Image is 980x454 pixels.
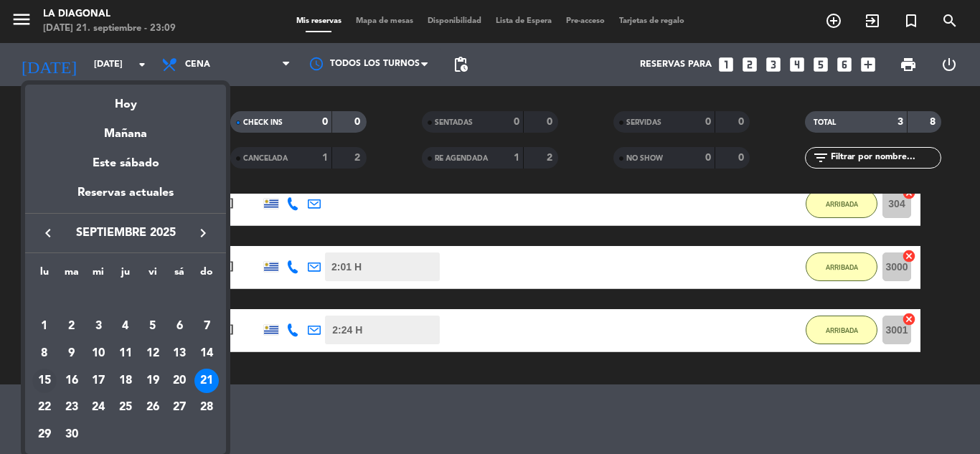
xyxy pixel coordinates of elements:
[60,369,84,393] div: 16
[141,341,165,366] div: 12
[58,394,85,422] td: 23 de septiembre de 2025
[31,264,58,286] th: lunes
[113,369,138,393] div: 18
[166,367,194,394] td: 20 de septiembre de 2025
[112,264,139,286] th: jueves
[167,341,192,366] div: 13
[166,264,194,286] th: sábado
[167,314,192,339] div: 6
[86,369,110,393] div: 17
[166,394,194,422] td: 27 de septiembre de 2025
[194,369,219,393] div: 21
[25,143,226,184] div: Este sábado
[112,367,139,394] td: 18 de septiembre de 2025
[166,313,194,341] td: 6 de septiembre de 2025
[167,369,192,393] div: 20
[58,313,85,341] td: 2 de septiembre de 2025
[113,314,138,339] div: 4
[85,313,112,341] td: 3 de septiembre de 2025
[139,264,166,286] th: viernes
[60,422,84,447] div: 30
[167,396,192,420] div: 27
[32,422,57,447] div: 29
[139,367,166,394] td: 19 de septiembre de 2025
[190,224,216,242] button: keyboard_arrow_right
[31,340,58,367] td: 8 de septiembre de 2025
[166,340,194,367] td: 13 de septiembre de 2025
[58,421,85,448] td: 30 de septiembre de 2025
[194,396,219,420] div: 28
[39,224,57,242] i: keyboard_arrow_left
[58,367,85,394] td: 16 de septiembre de 2025
[31,421,58,448] td: 29 de septiembre de 2025
[193,394,220,422] td: 28 de septiembre de 2025
[139,313,166,341] td: 5 de septiembre de 2025
[113,396,138,420] div: 25
[193,313,220,341] td: 7 de septiembre de 2025
[86,341,110,366] div: 10
[31,394,58,422] td: 22 de septiembre de 2025
[141,314,165,339] div: 5
[58,264,85,286] th: martes
[60,314,84,339] div: 2
[25,184,226,213] div: Reservas actuales
[35,224,61,242] button: keyboard_arrow_left
[193,367,220,394] td: 21 de septiembre de 2025
[60,396,84,420] div: 23
[194,314,219,339] div: 7
[31,313,58,341] td: 1 de septiembre de 2025
[61,224,190,242] span: septiembre 2025
[32,369,57,393] div: 15
[31,367,58,394] td: 15 de septiembre de 2025
[85,394,112,422] td: 24 de septiembre de 2025
[194,224,212,242] i: keyboard_arrow_right
[141,369,165,393] div: 19
[85,340,112,367] td: 10 de septiembre de 2025
[194,341,219,366] div: 14
[193,340,220,367] td: 14 de septiembre de 2025
[112,340,139,367] td: 11 de septiembre de 2025
[31,286,220,313] td: SEP.
[32,314,57,339] div: 1
[139,394,166,422] td: 26 de septiembre de 2025
[60,341,84,366] div: 9
[85,264,112,286] th: miércoles
[139,340,166,367] td: 12 de septiembre de 2025
[141,396,165,420] div: 26
[112,313,139,341] td: 4 de septiembre de 2025
[85,367,112,394] td: 17 de septiembre de 2025
[25,85,226,114] div: Hoy
[112,394,139,422] td: 25 de septiembre de 2025
[32,341,57,366] div: 8
[32,396,57,420] div: 22
[86,396,110,420] div: 24
[193,264,220,286] th: domingo
[25,114,226,143] div: Mañana
[58,340,85,367] td: 9 de septiembre de 2025
[113,341,138,366] div: 11
[86,314,110,339] div: 3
